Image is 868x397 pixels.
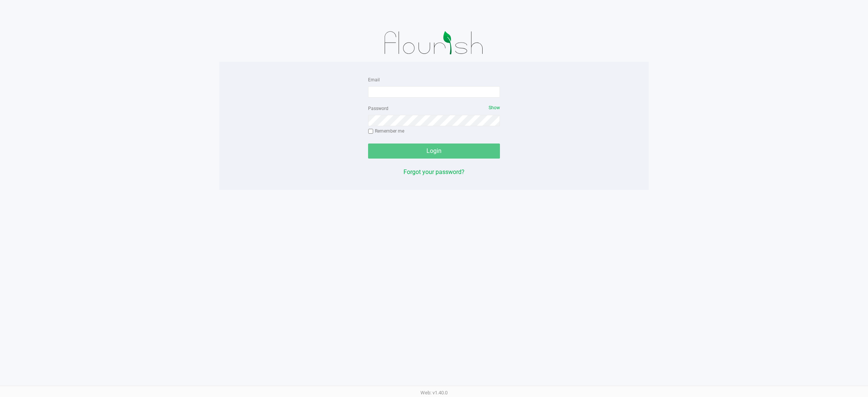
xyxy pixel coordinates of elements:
label: Email [368,76,380,83]
label: Remember me [368,128,404,134]
button: Forgot your password? [403,168,465,177]
label: Password [368,105,388,112]
span: Web: v1.40.0 [420,390,448,395]
span: Show [489,105,500,110]
input: Remember me [368,129,373,134]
